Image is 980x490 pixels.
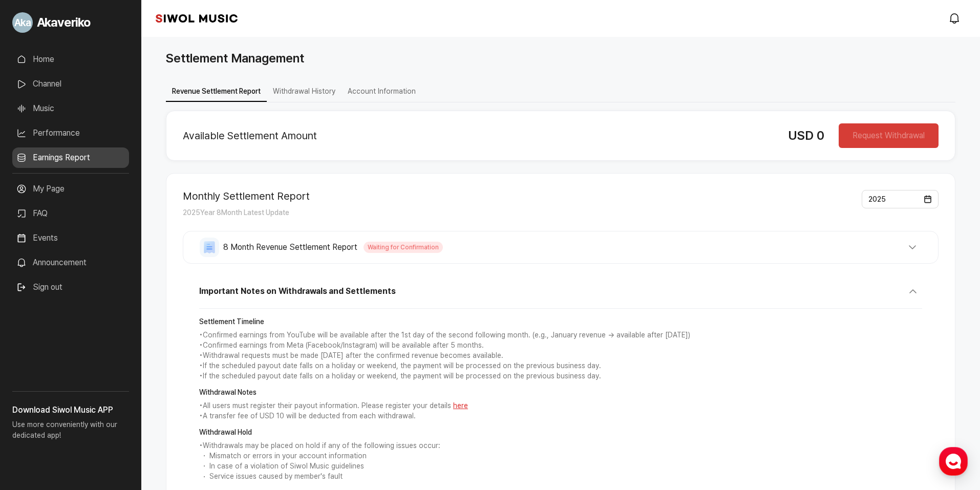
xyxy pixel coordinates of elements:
[199,351,922,361] p: • Withdrawal requests must be made [DATE] after the confirmed revenue becomes available.
[199,330,922,340] p: • Confirmed earnings from YouTube will be available after the 1st day of the second following mon...
[199,285,395,297] span: Important Notes on Withdrawals and Settlements
[12,252,129,273] a: Announcement
[183,130,772,142] h2: Available Settlement Amount
[85,340,115,349] span: Messages
[12,49,129,70] a: Home
[12,277,67,297] button: Sign out
[199,340,922,351] p: • Confirmed earnings from Meta (Facebook/Instagram) will be available after 5 months.
[199,428,922,438] strong: Withdrawal Hold
[12,147,129,168] a: Earnings Report
[364,242,443,253] span: Waiting for Confirmation
[12,98,129,119] a: Music
[199,401,922,411] p: • All users must register their payout information. Please register your details
[12,228,129,248] a: Events
[68,325,132,350] a: Messages
[342,86,422,96] a: Account Information
[199,472,922,482] li: Service issues caused by member's fault
[199,441,922,451] p: • Withdrawals may be placed on hold if any of the following issues occur:
[267,86,342,96] a: Withdrawal History
[199,388,922,398] strong: Withdrawal Notes
[200,238,922,257] button: 8 Month Revenue Settlement Report Waiting for Confirmation
[342,82,422,102] button: Account Information
[223,241,357,253] span: 8 Month Revenue Settlement Report
[152,340,177,348] span: Settings
[868,195,886,203] span: 2025
[183,208,289,217] span: 2025 Year 8 Month Latest Update
[12,8,129,37] a: Go to My Profile
[945,8,966,29] a: modal.notifications
[12,179,129,199] a: My Page
[12,74,129,94] a: Channel
[788,128,824,143] span: USD 0
[166,86,267,96] a: Revenue Settlement Report
[12,203,129,224] a: FAQ
[862,190,939,208] button: 2025
[166,49,304,68] h1: Settlement Management
[199,317,922,327] strong: Settlement Timeline
[26,340,44,348] span: Home
[199,411,922,421] p: • A transfer fee of USD 10 will be deducted from each withdrawal.
[12,416,129,449] p: Use more conveniently with our dedicated app!
[199,461,922,472] li: In case of a violation of Siwol Music guidelines
[199,282,922,309] button: Important Notes on Withdrawals and Settlements
[12,404,129,416] h3: Download Siwol Music APP
[453,401,468,410] a: here
[166,82,267,102] button: Revenue Settlement Report
[199,361,922,371] p: • If the scheduled payout date falls on a holiday or weekend, the payment will be processed on th...
[199,371,922,381] p: • If the scheduled payout date falls on a holiday or weekend, the payment will be processed on th...
[183,190,310,202] h2: Monthly Settlement Report
[199,451,922,461] li: Mismatch or errors in your account information
[3,325,68,350] a: Home
[37,13,91,32] span: Akaveriko
[267,82,342,102] button: Withdrawal History
[12,123,129,143] a: Performance
[132,325,197,350] a: Settings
